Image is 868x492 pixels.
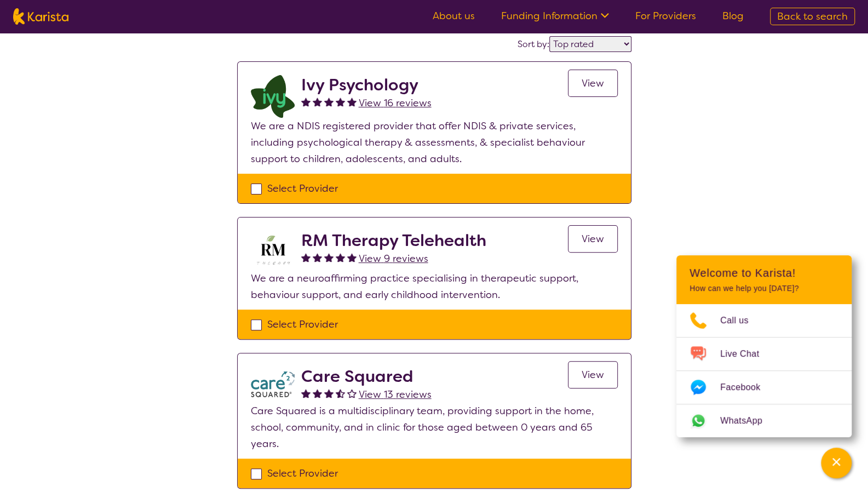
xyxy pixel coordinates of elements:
[720,346,772,362] span: Live Chat
[720,312,762,329] span: Call us
[770,8,855,25] a: Back to search
[336,97,345,106] img: fullstar
[301,75,432,95] h2: Ivy Psychology
[582,77,604,90] span: View
[635,9,696,22] a: For Providers
[251,403,618,452] p: Care Squared is a multidisciplinary team, providing support in the home, school, community, and i...
[359,96,432,110] span: View 16 reviews
[359,95,432,111] a: View 16 reviews
[689,266,838,279] h2: Welcome to Karista!
[313,97,322,106] img: fullstar
[821,448,852,478] button: Channel Menu
[582,232,604,245] span: View
[582,368,604,381] span: View
[359,388,432,401] span: View 13 reviews
[251,118,618,167] p: We are a NDIS registered provider that offer NDIS & private services, including psychological the...
[336,388,345,398] img: halfstar
[251,75,295,118] img: lcqb2d1jpug46odws9wh.png
[359,386,432,403] a: View 13 reviews
[301,231,486,250] h2: RM Therapy Telehealth
[720,379,773,396] span: Facebook
[359,250,428,267] a: View 9 reviews
[518,38,549,50] label: Sort by:
[324,253,334,262] img: fullstar
[676,404,852,437] a: Web link opens in a new tab.
[720,413,775,429] span: WhatsApp
[347,388,357,398] img: emptystar
[301,97,311,106] img: fullstar
[301,388,311,398] img: fullstar
[722,9,744,22] a: Blog
[324,97,334,106] img: fullstar
[568,225,618,253] a: View
[347,97,357,106] img: fullstar
[676,304,852,437] ul: Choose channel
[251,270,618,303] p: We are a neuroaffirming practice specialising in therapeutic support, behaviour support, and earl...
[313,388,322,398] img: fullstar
[433,9,475,22] a: About us
[251,367,295,403] img: watfhvlxxexrmzu5ckj6.png
[359,252,428,265] span: View 9 reviews
[251,231,295,270] img: b3hjthhf71fnbidirs13.png
[568,361,618,388] a: View
[676,255,852,437] div: Channel Menu
[689,284,838,293] p: How can we help you [DATE]?
[568,70,618,97] a: View
[777,10,848,23] span: Back to search
[336,253,345,262] img: fullstar
[301,367,432,386] h2: Care Squared
[313,253,322,262] img: fullstar
[13,8,68,25] img: Karista logo
[347,253,357,262] img: fullstar
[501,9,609,22] a: Funding Information
[301,253,311,262] img: fullstar
[324,388,334,398] img: fullstar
